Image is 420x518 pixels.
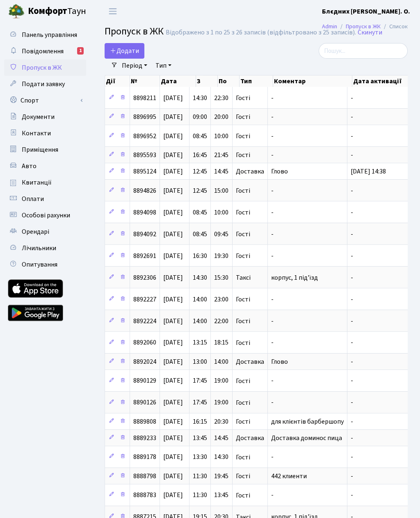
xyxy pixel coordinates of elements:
[214,208,228,217] span: 10:00
[193,434,207,443] span: 13:45
[22,145,58,154] span: Приміщення
[133,167,156,176] span: 8895124
[4,27,86,43] a: Панель управління
[133,398,156,407] span: 8890126
[236,435,264,441] span: Доставка
[4,240,86,256] a: Лічильники
[271,338,274,347] span: -
[22,162,37,171] span: Авто
[351,112,353,121] span: -
[163,230,183,239] span: [DATE]
[214,434,228,443] span: 14:45
[4,43,86,59] a: Повідомлення1
[160,75,196,87] th: Дата
[271,453,274,462] span: -
[4,92,86,109] a: Спорт
[351,338,353,347] span: -
[351,132,353,141] span: -
[193,208,207,217] span: 08:45
[163,338,183,347] span: [DATE]
[193,317,207,326] span: 14:00
[236,168,264,175] span: Доставка
[271,491,274,500] span: -
[322,22,337,31] a: Admin
[133,186,156,195] span: 8894826
[214,377,228,386] span: 19:00
[214,167,228,176] span: 14:45
[163,94,183,103] span: [DATE]
[351,151,353,160] span: -
[133,357,156,366] span: 8892024
[193,377,207,386] span: 17:45
[214,295,228,304] span: 23:00
[351,377,353,386] span: -
[351,94,353,103] span: -
[8,3,25,20] img: logo.png
[214,251,228,260] span: 19:30
[163,151,183,160] span: [DATE]
[22,47,64,56] span: Повідомлення
[119,59,151,73] a: Період
[236,399,250,406] span: Гості
[133,472,156,481] span: 8888798
[273,75,352,87] th: Коментар
[4,158,86,174] a: Авто
[271,317,274,326] span: -
[214,472,228,481] span: 19:45
[133,453,156,462] span: 8889178
[133,94,156,103] span: 8898211
[4,109,86,125] a: Документи
[193,273,207,282] span: 14:30
[22,244,56,253] span: Лічильники
[236,378,250,384] span: Гості
[236,473,250,479] span: Гості
[193,295,207,304] span: 14:00
[4,76,86,92] a: Подати заявку
[163,357,183,366] span: [DATE]
[236,187,250,194] span: Гості
[163,132,183,141] span: [DATE]
[133,208,156,217] span: 8894098
[236,454,250,461] span: Гості
[214,491,228,500] span: 13:45
[4,207,86,224] a: Особові рахунки
[22,129,51,138] span: Контакти
[193,491,207,500] span: 11:30
[271,94,274,103] span: -
[193,94,207,103] span: 14:30
[236,274,251,281] span: Таксі
[271,398,274,407] span: -
[351,398,353,407] span: -
[271,132,274,141] span: -
[22,178,52,187] span: Квитанції
[77,47,84,55] div: 1
[163,472,183,481] span: [DATE]
[351,273,353,282] span: -
[214,317,228,326] span: 22:00
[271,377,274,386] span: -
[103,5,123,18] button: Переключити навігацію
[130,75,160,87] th: №
[22,80,65,89] span: Подати заявку
[133,230,156,239] span: 8894092
[214,94,228,103] span: 22:30
[271,112,274,121] span: -
[351,295,353,304] span: -
[163,491,183,500] span: [DATE]
[166,29,356,37] div: Відображено з 1 по 25 з 26 записів (відфільтровано з 25 записів).
[351,317,353,326] span: -
[271,273,318,282] span: корпус, 1 під'їзд
[236,340,250,346] span: Гості
[240,75,273,87] th: Тип
[163,186,183,195] span: [DATE]
[236,133,250,139] span: Гості
[193,398,207,407] span: 17:45
[236,418,250,425] span: Гості
[22,63,62,72] span: Пропуск в ЖК
[133,377,156,386] span: 8890129
[133,151,156,160] span: 8895593
[322,7,410,16] a: Блєдних [PERSON_NAME]. О.
[22,30,77,39] span: Панель управління
[351,167,386,176] span: [DATE] 14:38
[214,357,228,366] span: 14:00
